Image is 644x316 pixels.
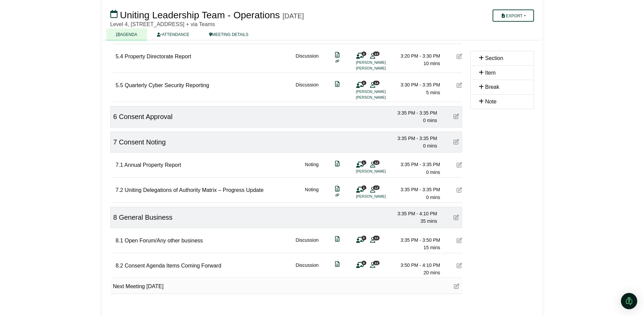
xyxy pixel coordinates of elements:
span: 12 [373,185,380,190]
div: 3:35 PM - 3:35 PM [390,109,437,117]
div: Discussion [296,261,319,277]
span: 10 mins [423,61,440,66]
span: 7 [113,138,117,146]
span: 5 mins [426,90,440,95]
div: Discussion [296,81,319,100]
span: Break [485,84,499,90]
span: 12 [373,261,380,265]
li: [PERSON_NAME] [356,60,407,65]
div: 3:35 PM - 3:35 PM [390,135,437,142]
span: 7.1 [116,162,123,168]
span: General Business [119,214,172,221]
div: 3:35 PM - 3:35 PM [393,161,440,168]
div: 3:35 PM - 3:50 PM [393,236,440,244]
div: Noting [305,161,318,176]
span: 5.4 [116,54,123,59]
span: 6 [113,113,117,120]
span: Annual Property Report [124,162,181,168]
span: Uniting Leadership Team - Operations [120,10,280,20]
span: 1 [362,185,366,190]
span: 13 [373,52,380,56]
div: Noting [305,186,318,201]
div: 3:50 PM - 4:10 PM [393,261,440,269]
span: Note [485,99,497,104]
span: Next Meeting [DATE] [113,283,164,289]
span: 20 mins [423,270,440,275]
span: Property Directorate Report [125,54,191,59]
li: [PERSON_NAME] [356,89,407,95]
span: 8 [113,214,117,221]
div: Open Intercom Messenger [621,293,637,309]
span: 5.5 [116,82,123,88]
span: Item [485,70,496,76]
a: MEETING DETAILS [199,28,258,40]
span: 1 [362,160,366,165]
span: 8.1 [116,238,123,243]
span: 0 mins [426,170,440,175]
div: 3:20 PM - 3:30 PM [393,52,440,60]
span: 8.2 [116,263,123,269]
span: Uniting Delegations of Authority Matrix – Progress Update [125,187,263,193]
span: Open Forum/Any other business [125,238,203,243]
button: Export [493,9,534,22]
span: 12 [373,160,380,165]
span: 2 [362,81,366,85]
span: 0 mins [423,143,437,149]
div: Discussion [296,52,319,72]
div: Discussion [296,236,319,252]
li: [PERSON_NAME] [356,169,407,174]
span: 2 [362,52,366,56]
span: 7.2 [116,187,123,193]
span: Consent Noting [119,138,166,146]
span: Quarterly Cyber Security Reporting [125,82,209,88]
div: [DATE] [282,12,304,20]
div: 3:35 PM - 3:35 PM [393,186,440,193]
span: Consent Agenda Items Coming Forward [125,263,221,269]
span: Consent Approval [119,113,172,120]
div: 3:30 PM - 3:35 PM [393,81,440,88]
li: [PERSON_NAME] [356,95,407,100]
span: 14 [373,81,380,85]
li: [PERSON_NAME] [356,194,407,199]
span: 12 [373,236,380,240]
li: [PERSON_NAME] [356,65,407,71]
span: Section [485,55,503,61]
span: 0 mins [426,195,440,200]
span: 35 mins [420,218,437,224]
span: 0 [362,261,366,265]
span: Level 4, [STREET_ADDRESS] + via Teams [110,21,215,27]
a: ATTENDANCE [147,28,199,40]
div: 3:35 PM - 4:10 PM [390,210,437,217]
a: AGENDA [106,28,147,40]
span: 0 [362,236,366,240]
span: 0 mins [423,118,437,123]
span: 15 mins [423,245,440,250]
